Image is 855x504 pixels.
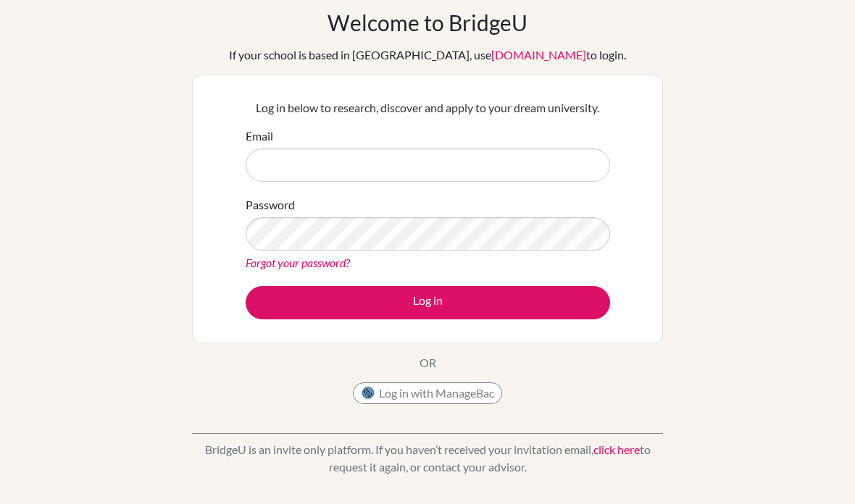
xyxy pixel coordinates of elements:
a: Forgot your password? [246,256,350,269]
a: [DOMAIN_NAME] [491,48,586,62]
button: Log in [246,286,610,319]
a: click here [593,442,640,456]
p: OR [420,354,436,371]
label: Password [246,196,295,214]
button: Log in with ManageBac [353,382,502,404]
h1: Welcome to BridgeU [328,9,527,35]
label: Email [246,127,273,145]
p: BridgeU is an invite only platform. If you haven’t received your invitation email, to request it ... [192,441,663,476]
p: Log in below to research, discover and apply to your dream university. [246,99,610,117]
div: If your school is based in [GEOGRAPHIC_DATA], use to login. [229,46,626,64]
